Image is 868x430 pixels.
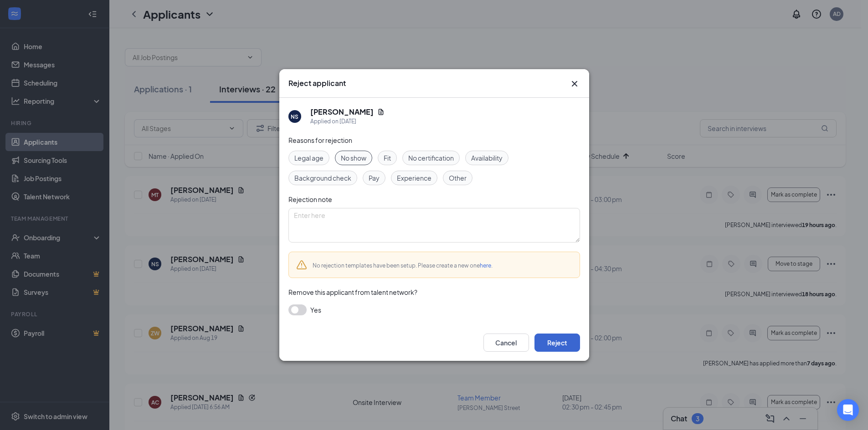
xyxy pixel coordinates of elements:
[313,262,493,269] span: No rejection templates have been setup. Please create a new one .
[310,107,374,117] h5: [PERSON_NAME]
[377,108,385,116] svg: Document
[310,117,385,126] div: Applied on [DATE]
[296,259,307,270] svg: Warning
[534,334,580,352] button: Reject
[288,288,417,296] span: Remove this applicant from talent network?
[341,153,366,163] span: No show
[294,153,324,163] span: Legal age
[397,173,431,183] span: Experience
[294,173,351,183] span: Background check
[408,153,454,163] span: No certification
[384,153,391,163] span: Fit
[480,262,491,269] a: here
[288,195,332,203] span: Rejection note
[569,78,580,89] svg: Cross
[288,136,352,144] span: Reasons for rejection
[471,153,503,163] span: Availability
[449,173,467,183] span: Other
[483,334,529,352] button: Cancel
[369,173,380,183] span: Pay
[291,113,298,121] div: NS
[837,399,859,421] div: Open Intercom Messenger
[569,78,580,89] button: Close
[288,78,346,88] h3: Reject applicant
[310,304,321,315] span: Yes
